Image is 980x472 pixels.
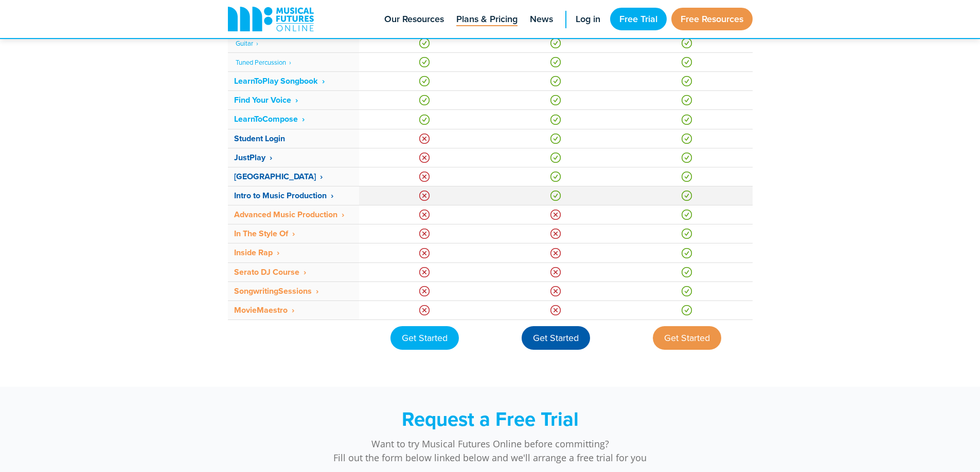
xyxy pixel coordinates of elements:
[550,153,561,163] img: Yes
[550,115,561,125] img: Yes
[550,191,561,201] img: Yes
[234,115,305,124] a: LearnToCompose ‎ ›
[522,326,590,350] div: Get Started
[228,33,359,52] td: ‎‏‏‎ ‎
[419,76,430,86] img: Yes
[550,229,561,239] img: No
[419,305,430,315] img: No
[419,210,430,220] img: No
[234,228,295,239] strong: In The Style Of ‎ ›
[682,210,692,220] img: Yes
[234,247,279,258] strong: Inside Rap ‎ ›
[550,267,561,277] img: No
[419,38,430,48] img: Yes
[234,304,294,316] strong: MovieMaestro ‎ ›
[234,191,333,200] a: Intro to Music Production ‎ ›
[234,94,298,106] strong: Find Your Voice ‎ ›
[419,95,430,105] img: Yes
[682,267,692,277] img: Yes
[682,305,692,315] img: Yes
[682,172,692,182] img: Yes
[234,77,325,86] a: LearnToPlay Songbook ‎ ›
[610,8,667,30] a: Free Trial
[550,305,561,315] img: No
[234,153,272,162] a: JustPlay ‎ ›
[682,57,692,67] img: Yes
[228,53,359,72] td: ‎‏‏‎ ‎
[234,113,305,125] strong: LearnToCompose ‎ ›
[234,172,323,181] a: [GEOGRAPHIC_DATA] ‎ ›
[550,172,561,182] img: Yes
[390,326,459,350] div: Get Started
[682,76,692,86] img: Yes
[234,96,298,105] a: Find Your Voice ‎ ›
[419,172,430,182] img: No
[682,38,692,48] img: Yes
[653,326,721,350] div: Get Started
[550,95,561,105] img: Yes
[234,266,306,278] strong: Serato DJ Course ‎ ›
[234,306,294,315] a: MovieMaestro ‎ ›
[550,210,561,220] img: No
[682,115,692,125] img: Yes
[234,152,272,163] strong: JustPlay ‎ ›
[234,75,325,87] strong: LearnToPlay Songbook ‎ ›
[682,153,692,163] img: Yes
[530,12,553,26] span: News
[419,229,430,239] img: No
[234,229,295,238] a: In The Style Of ‎ ›
[682,229,692,239] img: Yes
[682,286,692,296] img: Yes
[419,267,430,277] img: No
[419,57,430,67] img: Yes
[234,268,306,277] a: Serato DJ Course ‎ ›
[550,57,561,67] img: Yes
[234,285,318,297] strong: SongwritingSessions ‎ ›
[234,210,344,219] a: Advanced Music Production ‎ ›
[234,248,279,257] a: Inside Rap ‎ ›
[456,12,518,26] span: Plans & Pricing
[419,286,430,296] img: No
[419,153,430,163] img: No
[384,12,444,26] span: Our Resources
[236,58,291,67] a: Tuned Percussion ‎ ›
[290,407,691,431] h2: Request a Free Trial
[682,248,692,258] img: Yes
[290,431,691,465] p: Want to try Musical Futures Online before committing? Fill out the form below linked below and we...
[671,8,753,30] a: Free Resources
[419,248,430,258] img: No
[419,115,430,125] img: Yes
[419,191,430,201] img: No
[550,76,561,86] img: Yes
[550,38,561,48] img: Yes
[550,134,561,144] img: Yes
[682,134,692,144] img: Yes
[234,133,285,144] font: Student Login
[682,95,692,105] img: Yes
[236,39,258,48] a: Guitar ‎ ›
[234,209,344,220] strong: Advanced Music Production ‎ ›
[234,171,323,182] strong: [GEOGRAPHIC_DATA] ‎ ›
[576,12,600,26] span: Log in
[682,191,692,201] img: Yes
[550,248,561,258] img: No
[419,134,430,144] img: No
[234,190,333,201] strong: Intro to Music Production ‎ ›
[550,286,561,296] img: No
[234,287,318,296] a: SongwritingSessions ‎ ›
